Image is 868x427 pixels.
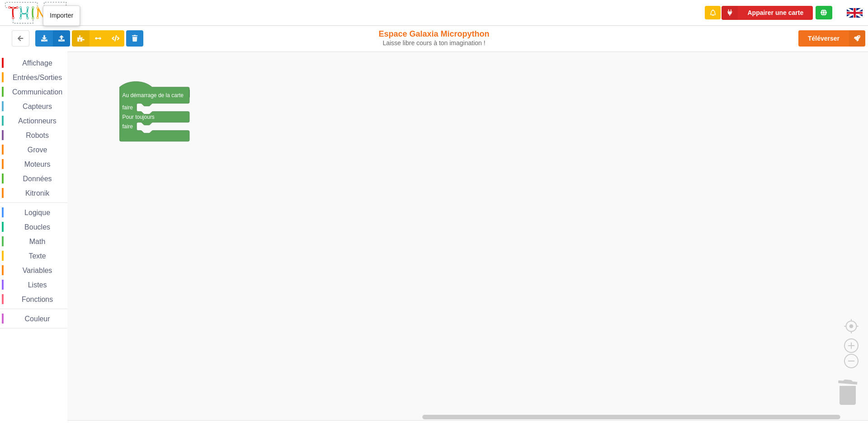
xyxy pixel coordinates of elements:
[11,74,63,81] span: Entrées/Sorties
[24,189,51,197] span: Kitronik
[847,8,863,18] img: gb.png
[359,39,510,47] div: Laisse libre cours à ton imagination !
[359,29,510,47] div: Espace Galaxia Micropython
[23,223,52,231] span: Boucles
[11,88,64,96] span: Communication
[43,5,80,26] div: Importer
[21,103,53,110] span: Capteurs
[21,59,53,67] span: Affichage
[722,6,813,20] button: Appairer une carte
[23,160,52,168] span: Moteurs
[123,104,133,111] text: faire
[20,296,54,303] span: Fonctions
[24,131,50,139] span: Robots
[798,30,865,47] button: Téléverser
[24,315,52,323] span: Couleur
[22,175,53,183] span: Données
[26,146,49,154] span: Grove
[17,117,58,125] span: Actionneurs
[123,123,133,130] text: faire
[816,6,832,19] div: Tu es connecté au serveur de création de Thingz
[23,209,52,216] span: Logique
[28,238,47,245] span: Math
[27,252,47,260] span: Texte
[4,1,72,25] img: thingz_logo.png
[27,281,48,289] span: Listes
[123,92,184,99] text: Au démarrage de la carte
[123,114,155,120] text: Pour toujours
[21,267,54,274] span: Variables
